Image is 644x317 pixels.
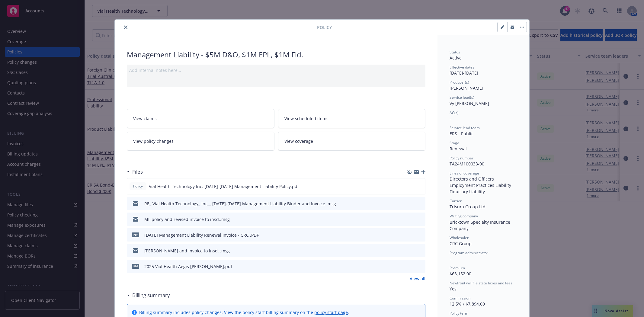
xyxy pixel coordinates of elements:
div: Billing summary includes policy changes. View the policy start billing summary on the . [139,309,349,315]
div: [DATE] Management Liability Renewal Invoice - CRC .PDF [144,232,259,238]
div: ML policy and revised invoice to insd..msg [144,216,230,223]
div: [PERSON_NAME] and invoice to insd. .msg [144,248,230,254]
span: Yes [450,286,457,292]
div: Employment Practices Liability [450,182,517,188]
button: preview file [418,232,423,238]
span: Premium [450,265,465,271]
span: Lines of coverage [450,171,479,176]
div: Management Liability - $5M D&O, $1M EPL, $1M Fid. [127,50,425,60]
span: AC(s) [450,110,459,115]
button: preview file [418,248,423,254]
button: download file [408,200,413,207]
span: pdf [132,264,139,268]
div: 2025 Vial Health Aegis [PERSON_NAME].pdf [144,263,232,270]
span: Commission [450,296,470,301]
a: View coverage [278,132,426,151]
span: [PERSON_NAME] [450,85,483,91]
button: preview file [417,183,423,190]
span: Service lead team [450,125,480,130]
div: Files [127,168,143,176]
div: [DATE] - [DATE] [450,65,517,76]
span: TA24M100033-00 [450,161,484,167]
div: Directors and Officers [450,176,517,182]
span: Policy term [450,311,468,316]
button: preview file [418,216,423,223]
span: Carrier [450,198,462,203]
span: Renewal [450,146,467,152]
span: Program administrator [450,250,488,255]
h3: Billing summary [132,291,170,299]
span: Policy [132,184,144,189]
span: Trisura Group Ltd. [450,204,487,210]
div: Billing summary [127,291,170,299]
span: ERS - Public [450,131,473,136]
a: View scheduled items [278,109,426,128]
span: Effective dates [450,65,474,70]
span: Vial Health Technology Inc. [DATE]-[DATE] Management Liability Policy.pdf [149,183,299,190]
span: View claims [133,115,157,122]
span: Policy [317,24,332,30]
span: - [450,116,451,121]
a: policy start page [314,309,348,315]
button: download file [408,183,412,190]
a: View all [410,275,425,282]
div: Fiduciary Liability [450,188,517,195]
div: RE_ Vial Health Technology_ Inc__ [DATE]-[DATE] Management Liability Binder and Invoice .msg [144,200,336,207]
span: View policy changes [133,138,174,144]
button: preview file [418,263,423,270]
a: View claims [127,109,274,128]
button: preview file [418,200,423,207]
span: 12.5% / $7,894.00 [450,301,485,307]
span: Producer(s) [450,80,469,85]
span: View coverage [284,138,313,144]
button: download file [408,232,413,238]
button: download file [408,216,413,223]
span: Policy number [450,155,473,161]
span: - [450,256,451,261]
span: Service lead(s) [450,95,474,100]
span: Bricktown Specialty Insurance Company [450,219,511,231]
span: Vy [PERSON_NAME] [450,101,489,106]
span: Stage [450,140,459,146]
span: Active [450,55,462,61]
a: View policy changes [127,132,274,151]
span: CRC Group [450,241,472,246]
button: close [122,24,129,31]
span: Wholesaler [450,235,469,240]
div: Add internal notes here... [129,67,423,73]
span: $63,152.00 [450,271,471,277]
button: download file [408,263,413,270]
span: Writing company [450,213,478,219]
span: Newfront will file state taxes and fees [450,280,512,286]
h3: Files [132,168,143,176]
span: PDF [132,232,139,237]
span: Status [450,50,460,55]
span: View scheduled items [284,115,328,122]
button: download file [408,248,413,254]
